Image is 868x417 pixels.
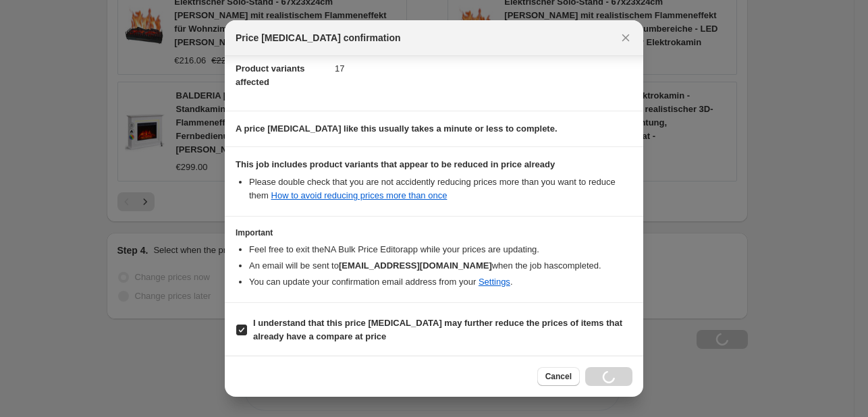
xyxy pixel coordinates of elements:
[249,259,632,273] li: An email will be sent to when the job has completed .
[249,243,632,256] li: Feel free to exit the NA Bulk Price Editor app while your prices are updating.
[249,175,632,202] li: Please double check that you are not accidently reducing prices more than you want to reduce them
[537,367,580,386] button: Cancel
[271,190,447,200] a: How to avoid reducing prices more than once
[335,51,632,86] dd: 17
[339,260,492,271] b: [EMAIL_ADDRESS][DOMAIN_NAME]
[236,63,305,87] span: Product variants affected
[236,159,555,169] b: This job includes product variants that appear to be reduced in price already
[479,277,510,287] a: Settings
[236,227,632,238] h3: Important
[545,371,572,382] span: Cancel
[253,318,622,341] b: I understand that this price [MEDICAL_DATA] may further reduce the prices of items that already h...
[236,31,401,45] span: Price [MEDICAL_DATA] confirmation
[616,28,635,47] button: Close
[249,275,632,289] li: You can update your confirmation email address from your .
[236,123,558,134] b: A price [MEDICAL_DATA] like this usually takes a minute or less to complete.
